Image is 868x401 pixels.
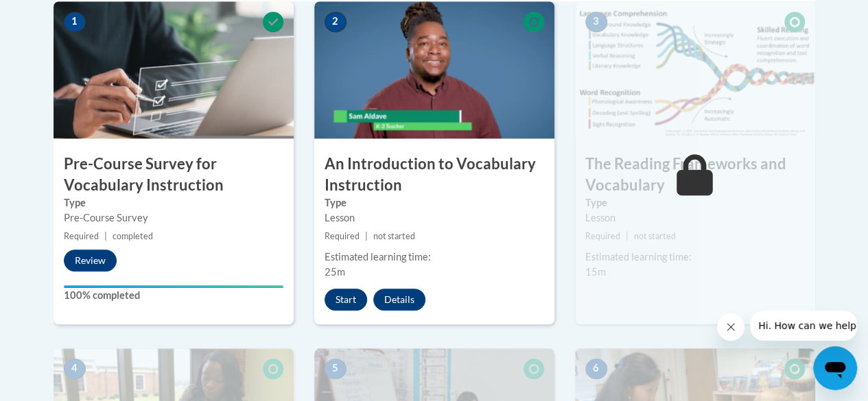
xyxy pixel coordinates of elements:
[585,231,620,241] span: Required
[325,195,544,210] label: Type
[585,210,805,226] div: Lesson
[314,154,554,196] h3: An Introduction to Vocabulary Instruction
[325,250,544,265] div: Estimated learning time:
[626,231,629,241] span: |
[64,288,283,303] label: 100% completed
[8,10,111,21] span: Hi. How can we help?
[813,346,857,390] iframe: Button to launch messaging window
[64,210,283,226] div: Pre-Course Survey
[64,195,283,210] label: Type
[325,210,544,226] div: Lesson
[325,359,347,379] span: 5
[325,266,345,278] span: 25m
[325,231,360,241] span: Required
[64,12,86,32] span: 1
[64,359,86,379] span: 4
[585,359,607,379] span: 6
[104,231,107,241] span: |
[750,311,857,341] iframe: Message from company
[575,1,815,138] img: Course Image
[325,289,367,311] button: Start
[373,231,415,241] span: not started
[365,231,368,241] span: |
[54,1,294,138] img: Course Image
[634,231,676,241] span: not started
[113,231,153,241] span: completed
[64,285,283,288] div: Your progress
[64,250,117,271] button: Review
[585,266,606,278] span: 15m
[575,154,815,196] h3: The Reading Frameworks and Vocabulary
[585,195,805,210] label: Type
[325,12,347,32] span: 2
[717,313,744,341] iframe: Close message
[314,1,554,138] img: Course Image
[64,231,99,241] span: Required
[585,12,607,32] span: 3
[54,154,294,196] h3: Pre-Course Survey for Vocabulary Instruction
[585,250,805,265] div: Estimated learning time:
[373,289,425,311] button: Details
